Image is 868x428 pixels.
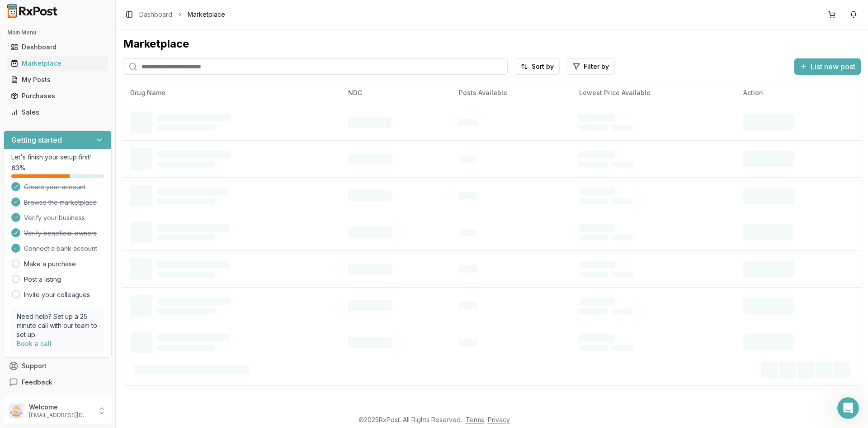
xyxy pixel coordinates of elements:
[515,58,560,75] button: Sort by
[7,88,108,104] a: Purchases
[24,260,76,269] a: Make a purchase
[123,37,861,51] div: Marketplace
[837,397,859,419] iframe: Intercom live chat
[4,105,112,120] button: Sales
[11,91,104,101] div: Purchases
[488,416,510,423] a: Privacy
[4,40,112,54] button: Dashboard
[11,75,104,84] div: My Posts
[466,416,484,423] a: Terms
[24,244,97,253] span: Connect a bank account
[532,62,554,71] span: Sort by
[22,378,52,387] span: Feedback
[811,61,855,72] span: List new post
[11,43,104,52] div: Dashboard
[29,412,92,419] p: [EMAIL_ADDRESS][DOMAIN_NAME]
[452,82,572,104] th: Posts Available
[794,63,861,72] a: List new post
[4,56,112,71] button: Marketplace
[4,89,112,103] button: Purchases
[567,58,615,75] button: Filter by
[7,55,108,72] a: Marketplace
[794,58,861,75] button: List new post
[584,62,609,71] span: Filter by
[7,29,108,36] h2: Main Menu
[4,72,112,87] button: My Posts
[24,275,61,284] a: Post a listing
[7,104,108,120] a: Sales
[11,164,25,173] span: 63 %
[11,135,62,145] h3: Getting started
[139,10,172,19] a: Dashboard
[7,72,108,88] a: My Posts
[4,358,112,374] button: Support
[736,82,861,104] th: Action
[9,404,24,418] img: User avatar
[4,374,112,390] button: Feedback
[11,153,104,162] p: Let's finish your setup first!
[29,403,92,412] p: Welcome
[4,4,61,18] img: RxPost Logo
[139,10,225,19] nav: breadcrumb
[24,290,90,299] a: Invite your colleagues
[17,312,99,339] p: Need help? Set up a 25 minute call with our team to set up.
[123,82,341,104] th: Drug Name
[11,108,104,117] div: Sales
[188,10,225,19] span: Marketplace
[24,198,97,207] span: Browse the marketplace
[341,82,452,104] th: NDC
[11,59,104,68] div: Marketplace
[7,39,108,55] a: Dashboard
[17,340,52,347] a: Book a call
[24,229,97,238] span: Verify beneficial owners
[572,82,736,104] th: Lowest Price Available
[24,213,85,222] span: Verify your business
[24,183,85,192] span: Create your account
